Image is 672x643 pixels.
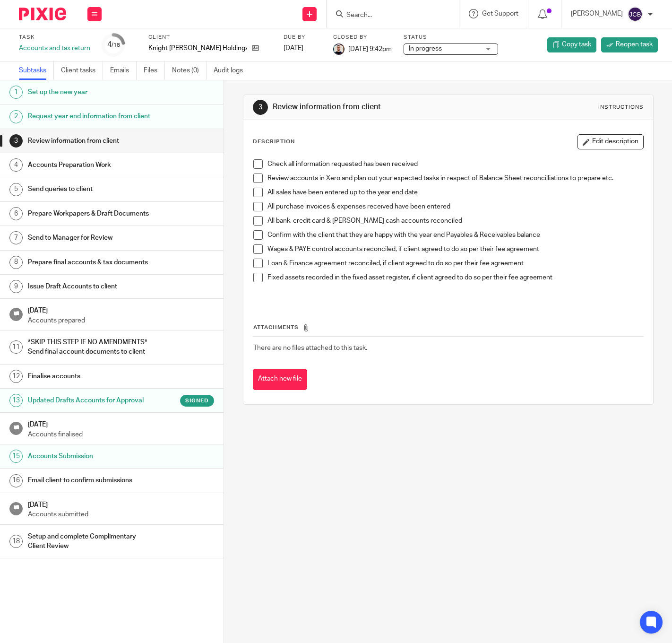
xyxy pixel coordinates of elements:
[253,138,295,146] p: Description
[9,450,23,463] div: 15
[28,304,214,315] h1: [DATE]
[28,430,214,439] p: Accounts finalised
[28,335,152,359] h1: *SKIP THIS STEP IF NO AMENDMENTS* Send final account documents to client
[19,61,54,80] a: Subtasks
[601,37,658,52] a: Reopen task
[9,370,23,383] div: 12
[9,134,23,148] div: 3
[577,134,644,149] button: Edit description
[9,394,23,407] div: 13
[267,259,643,268] p: Loan & Finance agreement reconciled, if client agreed to do so per their fee agreement
[28,498,214,510] h1: [DATE]
[144,61,165,80] a: Files
[28,85,152,99] h1: Set up the new year
[28,231,152,245] h1: Send to Manager for Review
[28,109,152,123] h1: Request year end information from client
[547,37,596,52] a: Copy task
[267,188,643,197] p: All sales have been entered up to the year end date
[267,159,643,169] p: Check all information requested has been received
[28,255,152,269] h1: Prepare final accounts & tax documents
[253,100,268,115] div: 3
[28,182,152,196] h1: Send queries to client
[273,102,468,112] h1: Review information from client
[616,40,653,49] span: Reopen task
[267,202,643,211] p: All purchase invoices & expenses received have been entered
[28,449,152,463] h1: Accounts Submission
[348,45,392,52] span: [DATE] 9:42pm
[333,43,345,55] img: Andy2022.png
[28,393,152,408] h1: Updated Drafts Accounts for Approval
[267,273,643,282] p: Fixed assets recorded in the fixed asset register, if client agreed to do so per their fee agreement
[9,231,23,244] div: 7
[284,34,321,41] label: Due by
[28,158,152,172] h1: Accounts Preparation Work
[267,244,643,254] p: Wages & PAYE control accounts reconciled, if client agreed to do so per their fee agreement
[333,34,392,41] label: Closed by
[28,279,152,294] h1: Issue Draft Accounts to client
[267,174,643,183] p: Review accounts in Xero and plan out your expected tasks in respect of Balance Sheet reconcilliat...
[9,158,23,172] div: 4
[9,256,23,269] div: 8
[284,43,321,53] div: [DATE]
[28,417,214,429] h1: [DATE]
[112,43,120,48] small: /18
[409,45,442,52] span: In progress
[482,10,518,17] span: Get Support
[562,40,591,49] span: Copy task
[28,510,214,519] p: Accounts submitted
[28,530,152,554] h1: Setup and complete Complimentary Client Review
[267,230,643,240] p: Confirm with the client that they are happy with the year end Payables & Receivables balance
[214,61,250,80] a: Audit logs
[110,61,137,80] a: Emails
[19,43,90,53] div: Accounts and tax return
[148,34,272,41] label: Client
[253,345,367,351] span: There are no files attached to this task.
[404,34,498,41] label: Status
[28,473,152,487] h1: Email client to confirm submissions
[9,86,23,99] div: 1
[9,207,23,220] div: 6
[28,207,152,221] h1: Prepare Workpapers & Draft Documents
[28,316,214,325] p: Accounts prepared
[9,340,23,354] div: 11
[253,325,299,330] span: Attachments
[267,216,643,226] p: All bank, credit card & [PERSON_NAME] cash accounts reconciled
[19,34,90,41] label: Task
[19,8,66,20] img: Pixie
[28,134,152,148] h1: Review information from client
[107,39,120,50] div: 4
[9,110,23,123] div: 2
[571,9,623,18] p: [PERSON_NAME]
[9,474,23,487] div: 16
[28,369,152,383] h1: Finalise accounts
[253,369,307,390] button: Attach new file
[172,61,207,80] a: Notes (0)
[9,280,23,293] div: 9
[345,11,431,20] input: Search
[61,61,103,80] a: Client tasks
[9,535,23,548] div: 18
[598,104,644,111] div: Instructions
[148,43,247,53] p: Knight [PERSON_NAME] Holdings Ltd
[9,183,23,196] div: 5
[628,7,643,22] img: svg%3E
[185,397,209,405] span: Signed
